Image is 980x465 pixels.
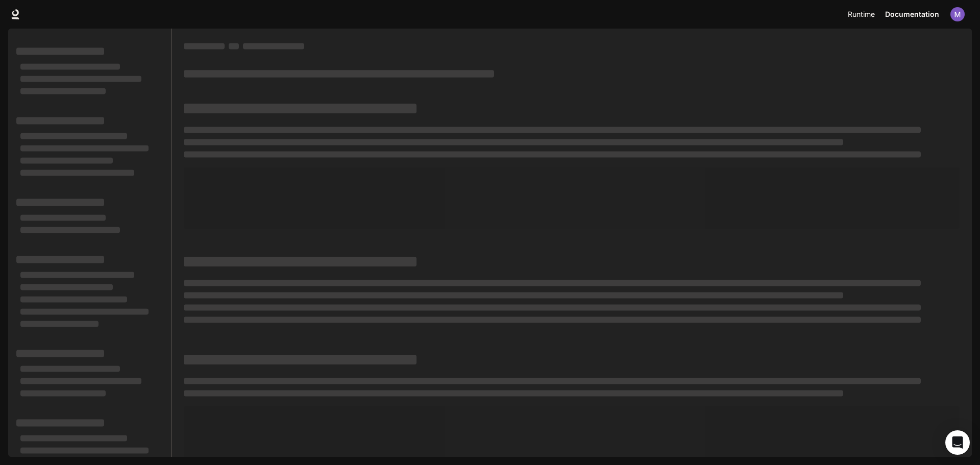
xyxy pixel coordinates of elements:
[843,4,880,25] a: Runtime
[885,8,939,21] span: Documentation
[947,4,968,25] button: User avatar
[881,4,943,25] a: Documentation
[950,7,965,21] img: User avatar
[945,430,970,455] div: Open Intercom Messenger
[848,8,875,21] span: Runtime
